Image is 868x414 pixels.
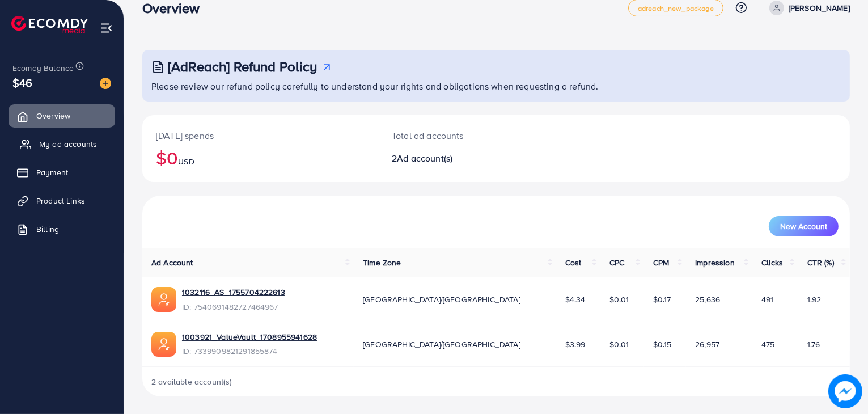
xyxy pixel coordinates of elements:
[36,110,70,121] span: Overview
[765,1,850,15] a: [PERSON_NAME]
[609,257,624,268] span: CPC
[565,294,586,305] span: $4.34
[11,16,88,33] img: logo
[789,1,850,15] p: [PERSON_NAME]
[182,286,285,298] a: 1032116_AS_1755704222613
[828,374,862,408] img: image
[769,216,839,236] button: New Account
[397,152,452,164] span: Ad account(s)
[36,223,59,235] span: Billing
[363,294,520,305] span: [GEOGRAPHIC_DATA]/[GEOGRAPHIC_DATA]
[39,138,97,150] span: My ad accounts
[151,376,232,387] span: 2 available account(s)
[12,62,74,74] span: Ecomdy Balance
[156,147,365,168] h2: $0
[9,104,115,127] a: Overview
[151,79,843,93] p: Please review our refund policy carefully to understand your rights and obligations when requesti...
[178,156,194,167] span: USD
[807,339,820,350] span: 1.76
[807,257,834,268] span: CTR (%)
[100,78,111,89] img: image
[9,218,115,240] a: Billing
[9,133,115,155] a: My ad accounts
[156,129,365,142] p: [DATE] spends
[653,257,669,268] span: CPM
[653,294,671,305] span: $0.17
[392,129,541,142] p: Total ad accounts
[182,301,285,312] span: ID: 7540691482727464967
[36,195,85,206] span: Product Links
[9,189,115,212] a: Product Links
[565,339,586,350] span: $3.99
[780,222,827,230] span: New Account
[638,5,714,12] span: adreach_new_package
[695,257,735,268] span: Impression
[761,339,774,350] span: 475
[182,345,317,357] span: ID: 7339909821291855874
[609,339,629,350] span: $0.01
[12,74,32,91] span: $46
[151,257,193,268] span: Ad Account
[761,294,773,305] span: 491
[182,331,317,343] a: 1003921_ValueVault_1708955941628
[168,58,317,75] h3: [AdReach] Refund Policy
[609,294,629,305] span: $0.01
[363,339,520,350] span: [GEOGRAPHIC_DATA]/[GEOGRAPHIC_DATA]
[9,161,115,184] a: Payment
[151,287,176,312] img: ic-ads-acc.e4c84228.svg
[36,167,68,178] span: Payment
[695,294,720,305] span: 25,636
[100,22,113,35] img: menu
[695,339,719,350] span: 26,957
[363,257,401,268] span: Time Zone
[151,332,176,357] img: ic-ads-acc.e4c84228.svg
[807,294,822,305] span: 1.92
[565,257,582,268] span: Cost
[392,153,541,164] h2: 2
[653,339,672,350] span: $0.15
[761,257,783,268] span: Clicks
